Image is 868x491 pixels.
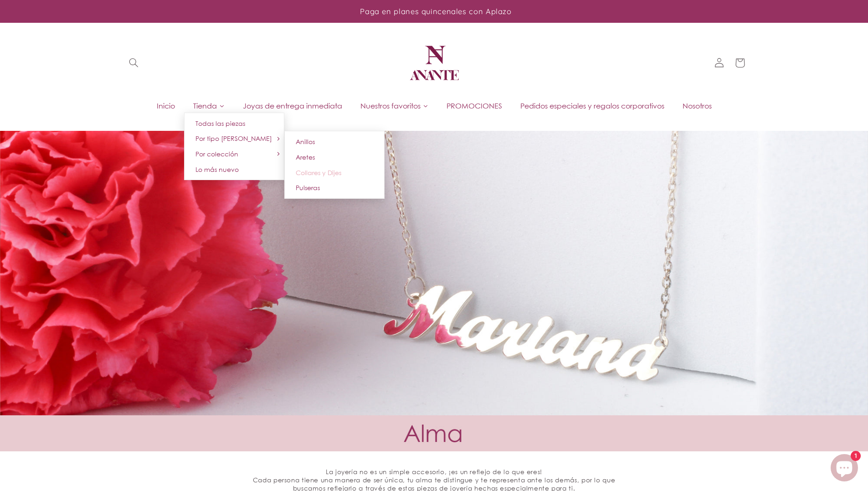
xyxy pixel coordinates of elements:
[284,180,385,196] a: Pulseras
[195,150,238,158] span: Por colección
[284,165,385,181] a: Collares y Dijes
[403,32,465,94] a: Anante Joyería | Diseño mexicano
[520,101,664,111] span: Pedidos especiales y regalos corporativos
[360,6,511,16] span: Paga en planes quincenales con Aplazo
[157,101,175,111] span: Inicio
[184,116,284,131] a: Todas las piezas
[184,162,284,177] a: Lo más nuevo
[195,165,239,173] span: Lo más nuevo
[195,119,245,127] span: Todas las piezas
[296,184,320,191] span: Pulseras
[673,99,721,113] a: Nosotros
[437,99,511,113] a: PROMOCIONES
[284,150,385,165] a: Aretes
[296,153,315,161] span: Aretes
[184,99,234,113] a: Tienda
[195,134,272,142] span: Por tipo [PERSON_NAME]
[193,101,217,111] span: Tienda
[447,101,502,111] span: PROMOCIONES
[243,101,342,111] span: Joyas de entrega inmediata
[234,99,351,113] a: Joyas de entrega inmediata
[296,138,315,145] span: Anillos
[828,454,861,484] inbox-online-store-chat: Chat de la tienda online Shopify
[184,146,284,162] a: Por colección
[296,169,341,176] span: Collares y Dijes
[511,99,673,113] a: Pedidos especiales y regalos corporativos
[683,101,712,111] span: Nosotros
[360,101,421,111] span: Nuestros favoritos
[351,99,437,113] a: Nuestros favoritos
[407,36,462,90] img: Anante Joyería | Diseño mexicano
[184,131,284,146] a: Por tipo [PERSON_NAME]
[284,134,385,150] a: Anillos
[123,52,144,73] summary: Búsqueda
[148,99,184,113] a: Inicio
